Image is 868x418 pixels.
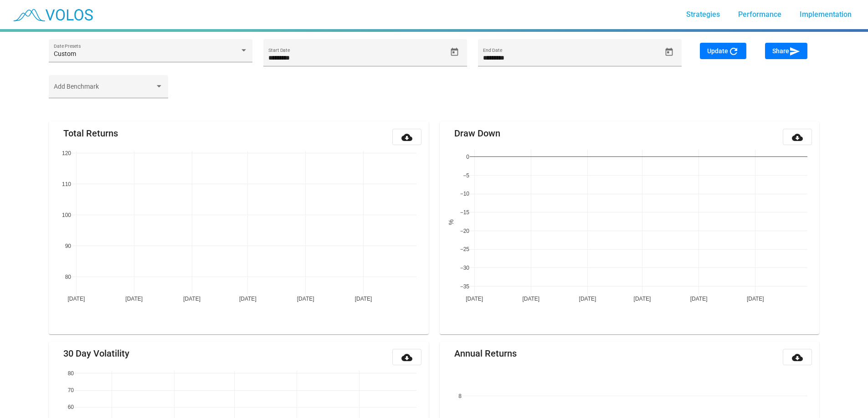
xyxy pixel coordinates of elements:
mat-icon: cloud_download [401,352,412,363]
span: Implementation [800,10,852,19]
button: Update [700,43,746,59]
span: Share [772,47,800,55]
span: Update [707,47,739,55]
a: Implementation [792,6,859,23]
mat-icon: cloud_download [401,132,412,143]
mat-card-title: Total Returns [63,129,118,138]
button: Open calendar [661,44,677,60]
mat-card-title: 30 Day Volatility [63,349,129,358]
a: Performance [731,6,789,23]
mat-icon: cloud_download [792,132,803,143]
mat-card-title: Draw Down [454,129,500,138]
span: Strategies [686,10,720,19]
mat-card-title: Annual Returns [454,349,517,358]
button: Open calendar [447,44,462,60]
button: Share [765,43,807,59]
mat-icon: cloud_download [792,352,803,363]
a: Strategies [679,6,727,23]
span: Performance [738,10,781,19]
img: blue_transparent.png [7,3,98,26]
span: Custom [54,50,76,57]
mat-icon: refresh [728,46,739,57]
mat-icon: send [789,46,800,57]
